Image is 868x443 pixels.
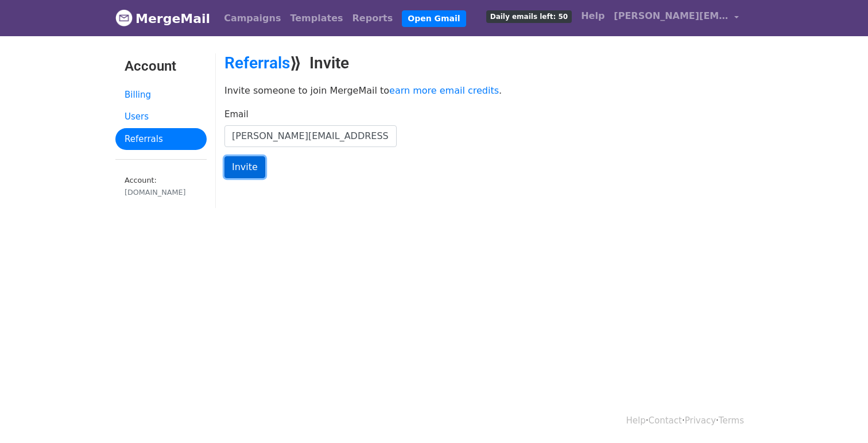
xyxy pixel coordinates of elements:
a: Contact [649,415,682,426]
div: [DOMAIN_NAME] [125,187,197,198]
a: Referrals [115,128,207,151]
a: Help [626,415,646,426]
a: Campaigns [219,7,285,30]
a: Privacy [685,415,716,426]
a: earn more email credits [389,85,499,96]
small: Account: [125,176,197,198]
a: Terms [719,415,744,426]
a: Help [576,5,609,28]
span: [PERSON_NAME][EMAIL_ADDRESS][DOMAIN_NAME] [614,9,728,23]
iframe: Chat Widget [811,388,868,443]
h3: Account [125,58,197,75]
input: Invite [224,156,265,178]
a: Templates [285,7,347,30]
img: MergeMail logo [115,9,133,26]
p: Invite someone to join MergeMail to . [224,84,753,97]
label: Email [224,108,249,121]
a: Referrals [224,53,290,72]
span: Daily emails left: 50 [486,10,572,23]
h2: ⟫ Invite [224,53,753,73]
a: Billing [115,84,207,106]
a: Open Gmail [402,10,466,27]
a: Reports [348,7,398,30]
a: MergeMail [115,6,210,30]
a: [PERSON_NAME][EMAIL_ADDRESS][DOMAIN_NAME] [609,5,743,32]
a: Users [115,106,207,128]
a: Daily emails left: 50 [482,5,576,28]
